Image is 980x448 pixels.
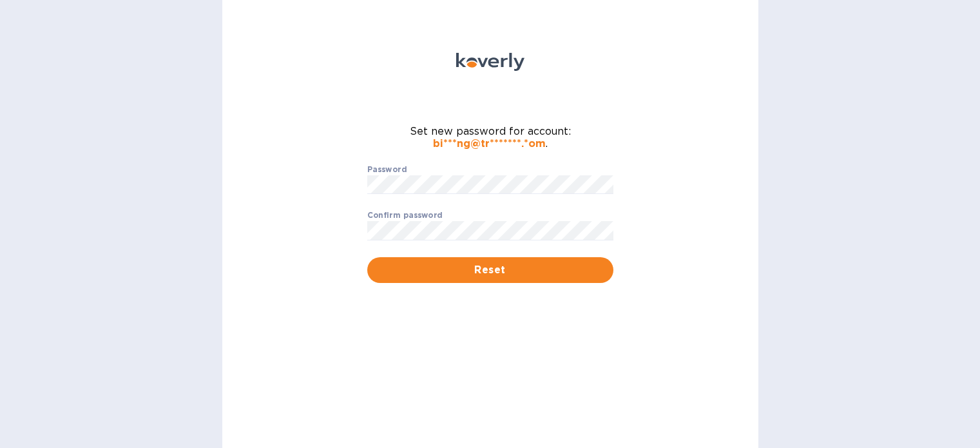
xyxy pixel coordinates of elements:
[367,257,613,283] button: Reset
[378,262,603,278] span: Reset
[367,212,443,220] label: Confirm password
[456,53,524,71] img: Koverly
[367,125,613,150] span: Set new password for account: .
[367,166,407,173] label: Password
